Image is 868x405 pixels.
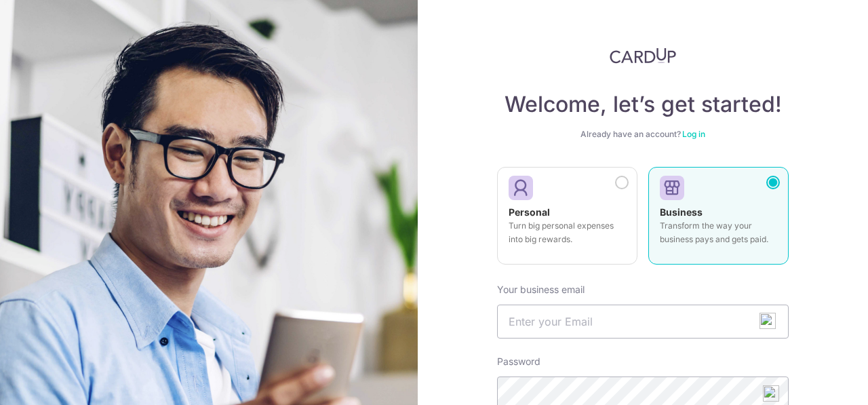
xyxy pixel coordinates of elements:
[497,91,789,118] h4: Welcome, let’s get started!
[763,385,779,402] img: npw-badge-icon-locked.svg
[648,167,789,273] a: Business Transform the way your business pays and gets paid.
[610,47,676,64] img: CardUp Logo
[497,305,789,339] input: Enter your Email
[660,206,703,218] strong: Business
[509,206,550,218] strong: Personal
[660,219,777,246] p: Transform the way your business pays and gets paid.
[497,283,585,296] label: Your business email
[497,167,637,273] a: Personal Turn big personal expenses into big rewards.
[497,355,540,368] label: Password
[497,129,789,140] div: Already have an account?
[759,313,776,329] img: npw-badge-icon-locked.svg
[682,129,705,139] a: Log in
[509,219,626,246] p: Turn big personal expenses into big rewards.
